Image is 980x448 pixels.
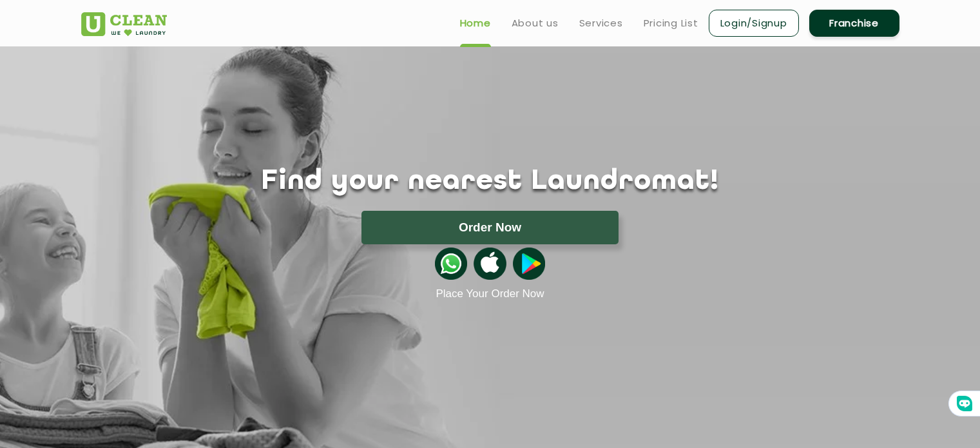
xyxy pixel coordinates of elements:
img: playstoreicon.png [513,248,545,280]
a: Home [460,15,491,31]
a: Pricing List [644,15,698,31]
a: Franchise [809,10,899,37]
a: Services [579,15,623,31]
img: whatsappicon.png [435,248,467,280]
img: apple-icon.png [474,248,506,280]
a: About us [512,15,559,31]
a: Login/Signup [709,10,799,37]
button: Order Now [361,211,619,244]
h1: Find your nearest Laundromat! [72,166,909,198]
img: UClean Laundry and Dry Cleaning [81,12,167,36]
a: Place Your Order Now [436,287,544,300]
